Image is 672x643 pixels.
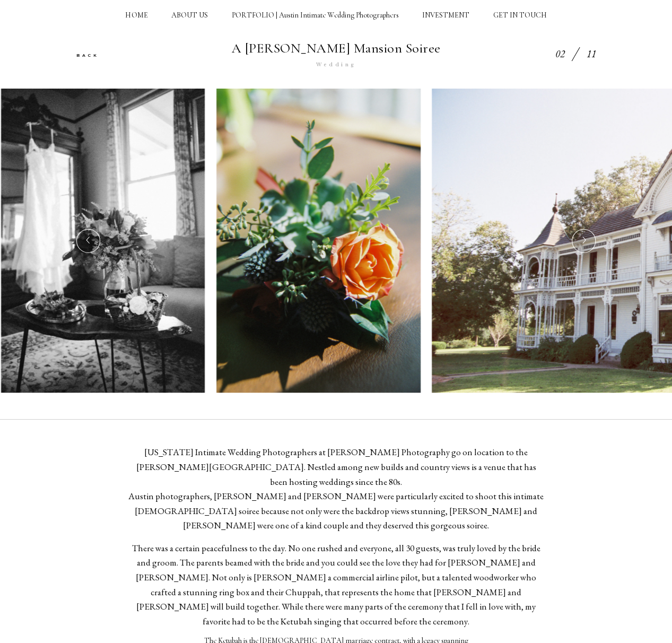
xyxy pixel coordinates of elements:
div: 02 [555,47,565,62]
a: HOME [125,11,147,20]
a: ABOUT US [171,11,208,20]
div: 11 [586,47,596,62]
a: GET IN TOUCH [493,11,547,20]
p: [US_STATE] Intimate Wedding Photographers at [PERSON_NAME] Photography go on location to the [PER... [128,445,544,533]
h1: A [PERSON_NAME] Mansion Soiree [232,40,441,56]
p: There was a certain peacefulness to the day. No one rushed and everyone, all 30 guests, was truly... [128,541,544,629]
a: PORTFOLIO | Austin Intimate Wedding Photographers [232,11,399,20]
a: Wedding [316,62,356,67]
img: Rae Allen Photography | A BARR MANSION SOIREE [1,89,205,393]
img: Rae Allen Photography | A BARR MANSION SOIREE [216,89,420,393]
a: INVESTMENT [422,11,469,20]
a: BACK [76,53,100,58]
